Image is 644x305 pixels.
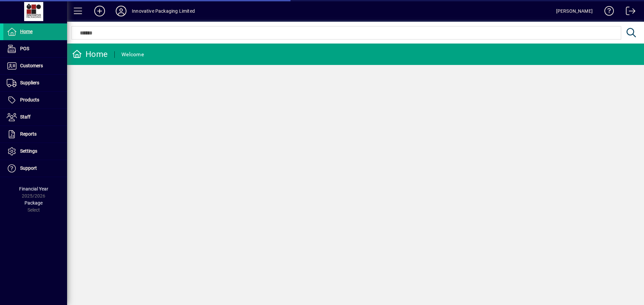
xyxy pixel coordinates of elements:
a: Logout [621,1,636,23]
span: Customers [20,63,43,68]
div: [PERSON_NAME] [556,6,593,16]
a: Customers [3,58,67,74]
span: Products [20,97,39,102]
span: POS [20,46,29,51]
span: Financial Year [19,186,48,192]
a: Suppliers [3,75,67,91]
span: Package [24,200,43,206]
span: Suppliers [20,80,39,85]
span: Support [20,165,37,171]
a: POS [3,41,67,57]
span: Home [20,29,33,34]
div: Home [72,49,108,60]
div: Welcome [121,49,144,60]
span: Reports [20,131,37,137]
a: Settings [3,143,67,160]
a: Knowledge Base [599,1,614,23]
button: Profile [110,5,132,17]
a: Staff [3,109,67,126]
a: Reports [3,126,67,143]
div: Innovative Packaging Limited [132,6,195,16]
a: Products [3,92,67,108]
a: Support [3,160,67,177]
span: Settings [20,148,37,154]
button: Add [89,5,110,17]
span: Staff [20,114,31,120]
